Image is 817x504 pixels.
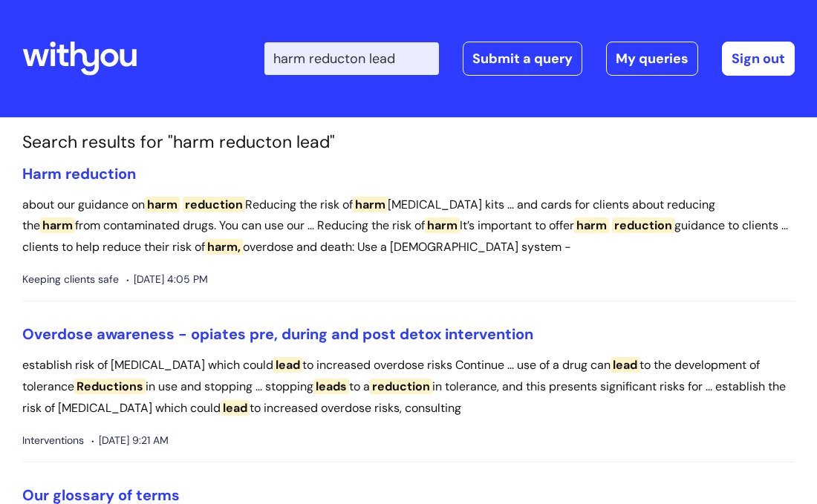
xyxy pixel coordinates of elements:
a: Harm reduction [22,164,136,183]
span: Interventions [22,431,84,450]
span: harm [40,217,75,233]
a: Submit a query [463,42,582,76]
span: reduction [183,197,245,212]
span: leads [313,379,349,394]
span: harm, [205,239,243,255]
p: about our guidance on Reducing the risk of [MEDICAL_DATA] kits ... and cards for clients about re... [22,194,795,258]
span: harm [425,217,460,233]
span: Reductions [74,379,146,394]
a: Overdose awareness - opiates pre, during and post detox intervention [22,324,533,344]
span: Harm [22,164,62,183]
p: establish risk of [MEDICAL_DATA] which could to increased overdose risks Continue ... use of a dr... [22,355,795,419]
a: Sign out [722,42,795,76]
span: lead [273,357,302,373]
div: | - [264,42,795,76]
h1: Search results for "harm reducton lead" [22,132,795,153]
span: lead [221,400,250,416]
span: harm [574,217,609,233]
a: My queries [606,42,698,76]
span: reduction [65,164,136,183]
span: [DATE] 9:21 AM [91,431,169,450]
span: reduction [612,217,674,233]
span: Keeping clients safe [22,270,119,289]
span: harm [353,197,388,212]
span: [DATE] 4:05 PM [126,270,208,289]
span: lead [611,357,639,373]
span: harm [145,197,180,212]
span: reduction [370,379,432,394]
input: Search [264,42,439,75]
